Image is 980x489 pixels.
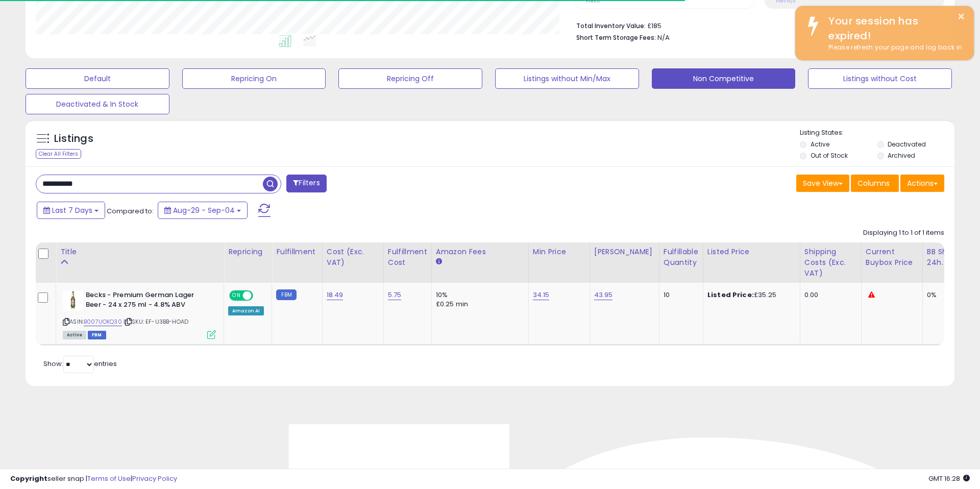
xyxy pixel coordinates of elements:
li: £185 [576,19,937,31]
span: Columns [857,178,890,188]
button: Actions [900,175,944,192]
div: Amazon Fees [436,247,524,257]
b: Total Inventory Value: [576,21,646,30]
div: Cost (Exc. VAT) [327,247,379,268]
span: Aug-29 - Sep-04 [173,205,235,215]
span: FBM [88,331,106,339]
div: Clear All Filters [36,149,81,159]
a: 34.15 [533,290,550,300]
div: Shipping Costs (Exc. VAT) [804,247,857,279]
a: B007UOKQ30 [84,317,122,326]
button: Deactivated & In Stock [26,94,169,114]
span: ON [230,291,243,300]
span: All listings currently available for purchase on Amazon [63,331,86,339]
span: N/A [657,33,670,42]
button: Repricing On [182,68,326,89]
div: Listed Price [707,247,796,257]
div: 10 [664,290,695,300]
button: × [957,10,965,23]
div: Your session has expired! [821,14,966,43]
button: Columns [851,175,899,192]
small: Amazon Fees. [436,257,442,266]
a: 43.95 [594,290,613,300]
button: Default [26,68,169,89]
div: ASIN: [63,290,216,338]
div: Title [60,247,219,257]
div: 10% [436,290,521,300]
div: Current Buybox Price [866,247,918,268]
div: £35.25 [707,290,792,300]
div: 0% [927,290,961,300]
button: Aug-29 - Sep-04 [158,202,248,219]
button: Repricing Off [338,68,482,89]
b: Becks - Premium German Lager Beer - 24 x 275 ml - 4.8% ABV [86,290,210,312]
label: Deactivated [888,140,926,149]
span: Show: entries [43,359,117,369]
div: Fulfillable Quantity [664,247,699,268]
label: Archived [888,151,915,160]
label: Active [811,140,829,149]
div: Min Price [533,247,585,257]
a: 5.75 [388,290,402,300]
b: Listed Price: [707,290,754,300]
button: Filters [286,175,326,192]
div: £0.25 min [436,300,521,309]
button: Listings without Min/Max [495,68,639,89]
div: Repricing [228,247,267,257]
label: Out of Stock [811,151,848,160]
div: Fulfillment [276,247,317,257]
div: [PERSON_NAME] [594,247,655,257]
button: Last 7 Days [37,202,105,219]
button: Non Competitive [652,68,796,89]
span: | SKU: EF-U3BB-HOAD [124,317,188,326]
a: 18.49 [327,290,344,300]
div: Fulfillment Cost [388,247,427,268]
div: Please refresh your page and log back in [821,43,966,53]
h5: Listings [54,132,93,146]
span: Last 7 Days [52,205,92,215]
div: Amazon AI [228,306,264,315]
button: Save View [796,175,849,192]
div: 0.00 [804,290,853,300]
b: Short Term Storage Fees: [576,33,656,42]
img: 41leez7nvJL._SL40_.jpg [63,290,83,311]
p: Listing States: [800,128,954,138]
span: Compared to: [107,206,154,216]
small: FBM [276,289,296,300]
span: OFF [252,291,268,300]
div: Displaying 1 to 1 of 1 items [863,228,944,238]
div: BB Share 24h. [927,247,964,268]
button: Listings without Cost [808,68,952,89]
